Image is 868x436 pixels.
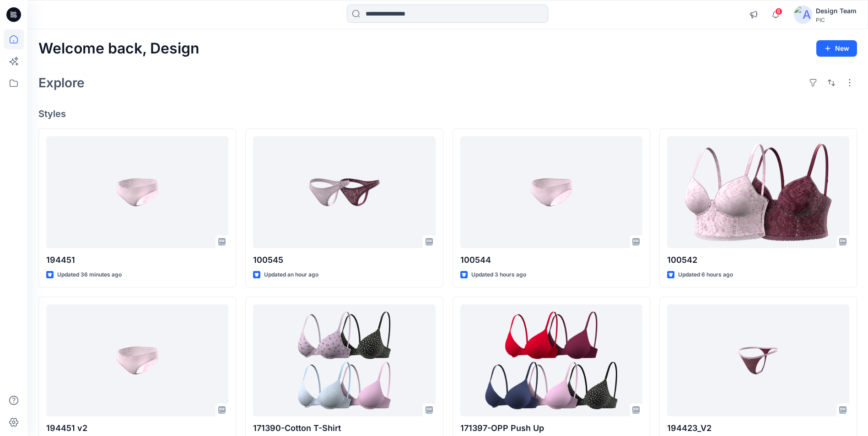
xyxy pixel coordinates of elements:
div: PIC [816,16,857,23]
p: Updated an hour ago [264,270,318,280]
p: Updated 3 hours ago [471,270,526,280]
p: 100545 [253,254,435,266]
a: 194451 v2 [46,304,228,416]
p: 194423_V2 [667,422,849,435]
p: 194451 [46,254,228,266]
p: Updated 6 hours ago [678,270,733,280]
a: 171397-OPP Push Up [460,304,642,416]
button: New [816,40,857,57]
h2: Welcome back, Design [38,40,199,57]
a: 171390-Cotton T-Shirt [253,304,435,416]
h2: Explore [38,75,85,90]
p: Updated 36 minutes ago [57,270,122,280]
a: 100545 [253,136,435,248]
a: 194451 [46,136,228,248]
p: 100542 [667,254,849,266]
p: 194451 v2 [46,422,228,435]
a: 100542 [667,136,849,248]
a: 100544 [460,136,642,248]
a: 194423_V2 [667,304,849,416]
span: 6 [775,8,782,15]
div: Design Team [816,5,857,16]
p: 100544 [460,254,642,266]
img: avatar [794,5,812,24]
p: 171390-Cotton T-Shirt [253,422,435,435]
h4: Styles [38,108,857,119]
p: 171397-OPP Push Up [460,422,642,435]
